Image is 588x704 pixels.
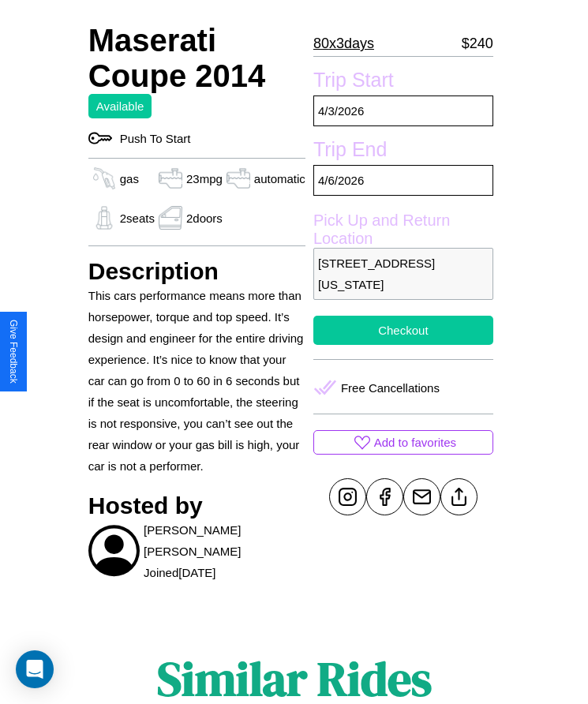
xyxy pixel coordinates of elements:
[88,206,120,230] img: gas
[120,168,139,189] p: gas
[254,168,305,189] p: automatic
[88,23,305,94] h2: Maserati Coupe 2014
[462,31,493,56] p: $ 240
[313,316,493,345] button: Checkout
[112,128,191,149] p: Push To Start
[120,208,155,229] p: 2 seats
[88,492,305,519] h3: Hosted by
[223,167,254,190] img: gas
[96,95,144,117] p: Available
[313,248,493,300] p: [STREET_ADDRESS][US_STATE]
[313,430,493,455] button: Add to favorites
[8,320,19,384] div: Give Feedback
[313,138,493,165] label: Trip End
[374,432,456,453] p: Add to favorites
[313,212,493,248] label: Pick Up and Return Location
[88,285,305,477] p: This cars performance means more than horsepower, torque and top speed. It’s design and engineer ...
[186,208,223,229] p: 2 doors
[16,650,54,688] div: Open Intercom Messenger
[313,165,493,196] p: 4 / 6 / 2026
[155,206,186,230] img: gas
[88,258,305,285] h3: Description
[186,168,223,189] p: 23 mpg
[144,519,305,562] p: [PERSON_NAME] [PERSON_NAME]
[313,95,493,126] p: 4 / 3 / 2026
[313,31,374,56] p: 80 x 3 days
[155,167,186,190] img: gas
[144,562,215,583] p: Joined [DATE]
[88,167,120,190] img: gas
[341,377,440,399] p: Free Cancellations
[313,69,493,95] label: Trip Start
